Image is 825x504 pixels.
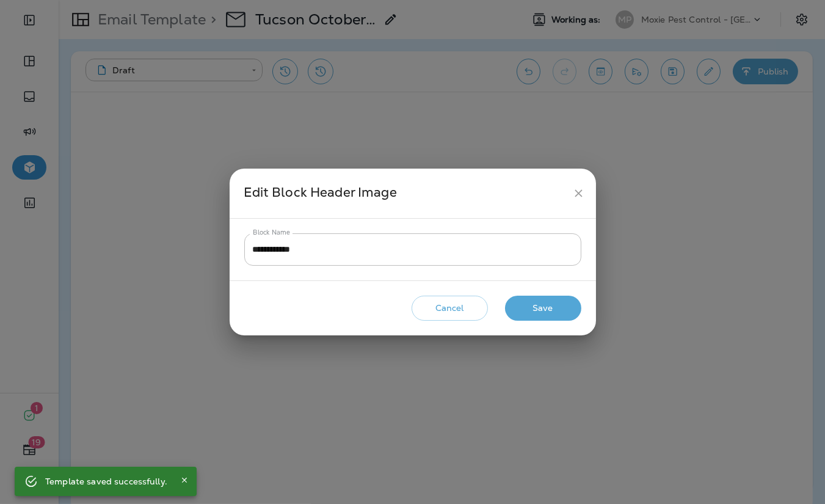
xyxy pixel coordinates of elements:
button: close [567,182,590,205]
div: Template saved successfully. [45,470,167,492]
div: Edit Block Header Image [244,182,567,205]
button: Save [505,296,581,321]
label: Block Name [253,228,290,237]
button: Close [177,473,192,488]
button: Cancel [412,296,488,321]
